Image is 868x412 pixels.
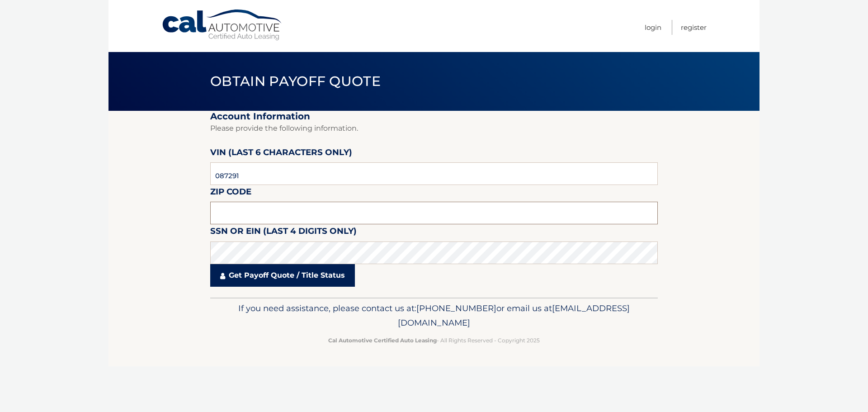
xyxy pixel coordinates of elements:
[216,301,652,330] p: If you need assistance, please contact us at: or email us at
[210,111,658,122] h2: Account Information
[681,20,707,35] a: Register
[210,73,381,90] span: Obtain Payoff Quote
[216,336,652,345] p: - All Rights Reserved - Copyright 2025
[210,122,658,135] p: Please provide the following information.
[161,9,283,41] a: Cal Automotive
[210,264,355,287] a: Get Payoff Quote / Title Status
[210,224,357,241] label: SSN or EIN (last 4 digits only)
[328,337,437,344] strong: Cal Automotive Certified Auto Leasing
[210,146,352,162] label: VIN (last 6 characters only)
[416,303,496,313] span: [PHONE_NUMBER]
[210,185,251,202] label: Zip Code
[645,20,661,35] a: Login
